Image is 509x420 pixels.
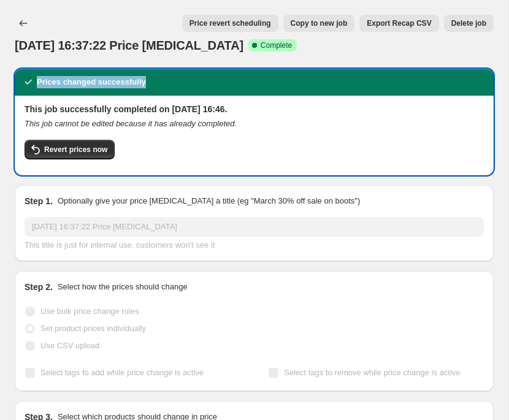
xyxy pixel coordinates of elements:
h2: Step 2. [25,281,53,293]
span: Select tags to remove while price change is active [284,368,461,377]
h2: This job successfully completed on [DATE] 16:46. [25,103,484,115]
button: Delete job [444,15,494,32]
span: Export Recap CSV [367,18,431,28]
button: Price revert scheduling [182,15,278,32]
p: Select how the prices should change [58,281,188,293]
button: Export Recap CSV [359,15,438,32]
span: Revert prices now [44,145,107,155]
span: [DATE] 16:37:22 Price [MEDICAL_DATA] [15,39,243,52]
span: Complete [261,40,292,50]
span: Use bulk price change rules [40,307,139,316]
button: Copy to new job [283,15,355,32]
span: Copy to new job [291,18,348,28]
i: This job cannot be edited because it has already completed. [25,119,237,128]
input: 30% off holiday sale [25,217,484,237]
h2: Prices changed successfully [37,76,146,88]
span: Select tags to add while price change is active [40,368,204,377]
span: Delete job [451,18,486,28]
button: Revert prices now [25,140,115,159]
span: Set product prices individually [40,324,146,333]
span: Use CSV upload [40,341,99,350]
p: Optionally give your price [MEDICAL_DATA] a title (eg "March 30% off sale on boots") [58,195,360,207]
span: This title is just for internal use, customers won't see it [25,240,215,250]
h2: Step 1. [25,195,53,207]
span: Price revert scheduling [189,18,271,28]
button: Price change jobs [15,15,32,32]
